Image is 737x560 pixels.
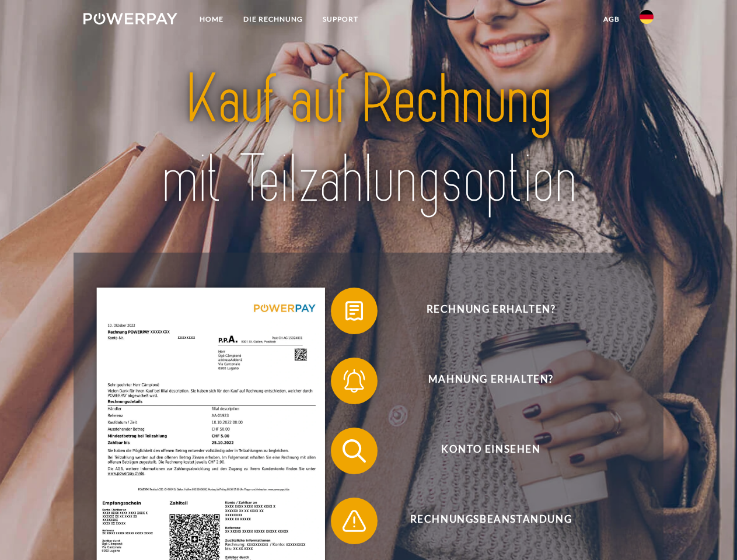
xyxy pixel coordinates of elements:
button: Mahnung erhalten? [331,358,634,404]
button: Rechnung erhalten? [331,288,634,334]
button: Konto einsehen [331,428,634,474]
span: Rechnungsbeanstandung [348,498,634,544]
span: Rechnung erhalten? [348,288,634,334]
span: Konto einsehen [348,428,634,474]
button: Rechnungsbeanstandung [331,498,634,544]
img: title-powerpay_de.svg [111,56,626,223]
img: logo-powerpay-white.svg [83,13,177,24]
a: Home [190,9,233,30]
img: qb_search.svg [340,436,369,466]
img: qb_bill.svg [340,296,369,325]
a: DIE RECHNUNG [233,9,313,30]
a: agb [593,9,630,30]
span: Mahnung erhalten? [348,358,634,404]
img: qb_warning.svg [340,506,369,535]
a: SUPPORT [313,9,368,30]
img: de [640,10,654,24]
img: qb_bell.svg [340,366,369,395]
